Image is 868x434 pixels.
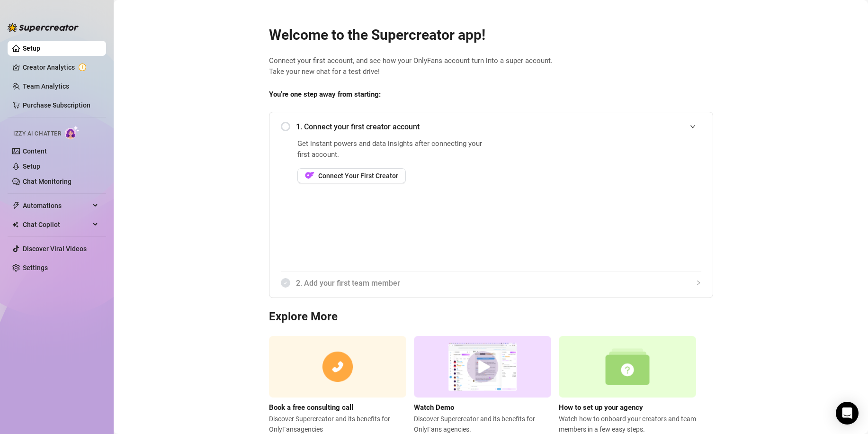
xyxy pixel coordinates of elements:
img: setup agency guide [559,336,696,398]
img: logo-BBDzfeDw.svg [8,23,79,32]
span: collapsed [696,280,701,286]
a: Team Analytics [23,82,69,90]
span: Connect Your First Creator [318,172,398,180]
strong: How to set up your agency [559,403,643,412]
div: 1. Connect your first creator account [281,115,701,138]
span: Automations [23,198,90,213]
h3: Explore More [269,309,713,325]
a: Setup [23,45,40,52]
img: AI Chatter [65,126,80,139]
span: thunderbolt [12,202,20,209]
a: Setup [23,163,40,170]
img: supercreator demo [414,336,551,398]
a: Chat Monitoring [23,178,72,185]
span: Chat Copilot [23,217,90,232]
div: 2. Add your first team member [281,271,701,295]
span: Izzy AI Chatter [13,129,61,138]
a: Discover Viral Videos [23,245,87,253]
a: Purchase Subscription [23,98,98,113]
h2: Welcome to the Supercreator app! [269,26,713,44]
img: consulting call [269,336,406,398]
strong: Watch Demo [414,403,454,412]
a: Settings [23,264,48,271]
div: Open Intercom Messenger [836,402,859,425]
span: expanded [690,124,696,129]
a: Content [23,147,47,155]
strong: You’re one step away from starting: [269,90,381,99]
a: Creator Analytics exclamation-circle [23,60,98,75]
img: Chat Copilot [12,221,18,228]
img: OF [305,171,314,180]
button: OFConnect Your First Creator [297,168,406,183]
a: OFConnect Your First Creator [297,168,488,183]
span: 2. Add your first team member [296,277,701,289]
span: 1. Connect your first creator account [296,121,701,133]
iframe: Add Creators [512,138,701,260]
span: Connect your first account, and see how your OnlyFans account turn into a super account. Take you... [269,55,713,78]
strong: Book a free consulting call [269,403,353,412]
span: Get instant powers and data insights after connecting your first account. [297,138,488,161]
